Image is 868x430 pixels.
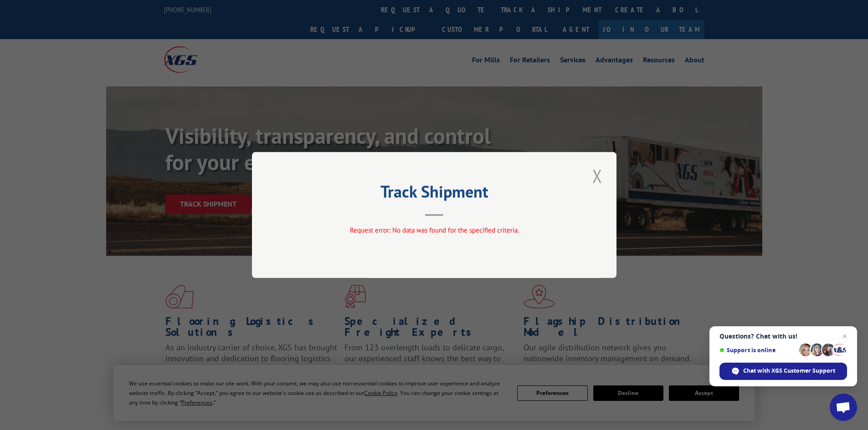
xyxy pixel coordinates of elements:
[298,185,571,202] h2: Track Shipment
[830,394,857,421] a: Open chat
[719,363,847,380] span: Chat with XGS Customer Support
[743,367,835,375] span: Chat with XGS Customer Support
[719,333,847,340] span: Questions? Chat with us!
[590,163,605,188] button: Close modal
[349,226,519,234] span: Request error: No data was found for the specified criteria.
[719,347,796,354] span: Support is online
